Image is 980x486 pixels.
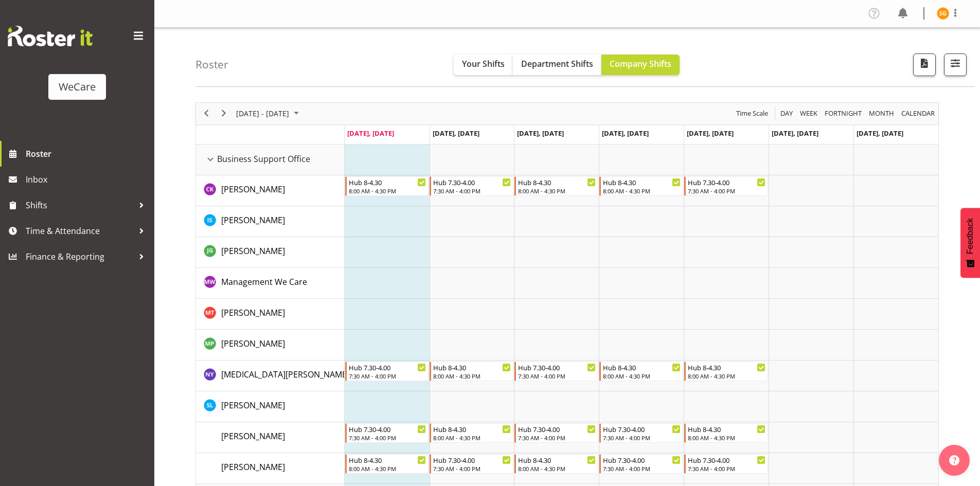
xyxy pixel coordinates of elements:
[433,372,511,380] div: 8:00 AM - 4:30 PM
[603,424,681,434] div: Hub 7.30-4.00
[349,372,426,380] div: 7:30 AM - 4:00 PM
[949,455,959,465] img: help-xxl-2.png
[221,369,349,380] span: [MEDICAL_DATA][PERSON_NAME]
[684,454,768,474] div: Tyla Boyd"s event - Hub 7.30-4.00 Begin From Friday, October 3, 2025 at 7:30:00 AM GMT+13:00 Ends...
[688,177,765,187] div: Hub 7.30-4.00
[944,53,967,76] button: Filter Shifts
[345,176,429,196] div: Chloe Kim"s event - Hub 8-4.30 Begin From Monday, September 29, 2025 at 8:00:00 AM GMT+13:00 Ends...
[735,107,770,120] button: Time Scale
[345,362,429,381] div: Nikita Yates"s event - Hub 7.30-4.00 Begin From Monday, September 29, 2025 at 7:30:00 AM GMT+13:0...
[735,107,769,120] span: Time Scale
[518,434,596,442] div: 7:30 AM - 4:00 PM
[688,372,765,380] div: 8:00 AM - 4:30 PM
[518,455,596,465] div: Hub 8-4.30
[688,424,765,434] div: Hub 8-4.30
[221,400,285,411] span: [PERSON_NAME]
[26,172,149,187] span: Inbox
[688,434,765,442] div: 8:00 AM - 4:30 PM
[868,107,895,120] span: Month
[8,26,93,46] img: Rosterit website logo
[221,184,285,195] span: [PERSON_NAME]
[349,434,426,442] div: 7:30 AM - 4:00 PM
[603,187,681,195] div: 8:00 AM - 4:30 PM
[196,361,345,391] td: Nikita Yates resource
[433,424,511,434] div: Hub 8-4.30
[221,214,285,226] a: [PERSON_NAME]
[610,58,671,69] span: Company Shifts
[603,362,681,372] div: Hub 8-4.30
[221,399,285,411] a: [PERSON_NAME]
[913,53,936,76] button: Download a PDF of the roster according to the set date range.
[59,79,96,95] div: WeCare
[433,455,511,465] div: Hub 7.30-4.00
[462,58,505,69] span: Your Shifts
[195,59,228,70] h4: Roster
[196,391,345,422] td: Sarah Lamont resource
[518,362,596,372] div: Hub 7.30-4.00
[799,107,818,120] span: Week
[688,187,765,195] div: 7:30 AM - 4:00 PM
[349,187,426,195] div: 8:00 AM - 4:30 PM
[433,177,511,187] div: Hub 7.30-4.00
[200,107,213,120] button: Previous
[798,107,819,120] button: Timeline Week
[687,129,734,138] span: [DATE], [DATE]
[517,129,564,138] span: [DATE], [DATE]
[221,214,285,226] span: [PERSON_NAME]
[349,455,426,465] div: Hub 8-4.30
[221,183,285,195] a: [PERSON_NAME]
[345,423,429,443] div: Savita Savita"s event - Hub 7.30-4.00 Begin From Monday, September 29, 2025 at 7:30:00 AM GMT+13:...
[221,307,285,319] a: [PERSON_NAME]
[824,107,863,120] span: Fortnight
[221,307,285,318] span: [PERSON_NAME]
[688,362,765,372] div: Hub 8-4.30
[518,464,596,473] div: 8:00 AM - 4:30 PM
[900,107,937,120] button: Month
[599,423,683,443] div: Savita Savita"s event - Hub 7.30-4.00 Begin From Thursday, October 2, 2025 at 7:30:00 AM GMT+13:0...
[349,177,426,187] div: Hub 8-4.30
[215,103,233,124] div: next period
[430,454,513,474] div: Tyla Boyd"s event - Hub 7.30-4.00 Begin From Tuesday, September 30, 2025 at 7:30:00 AM GMT+13:00 ...
[602,129,649,138] span: [DATE], [DATE]
[349,424,426,434] div: Hub 7.30-4.00
[779,107,795,120] button: Timeline Day
[217,153,310,165] span: Business Support Office
[857,129,903,138] span: [DATE], [DATE]
[823,107,864,120] button: Fortnight
[198,103,215,124] div: previous period
[196,330,345,361] td: Millie Pumphrey resource
[599,362,683,381] div: Nikita Yates"s event - Hub 8-4.30 Begin From Thursday, October 2, 2025 at 8:00:00 AM GMT+13:00 En...
[684,176,768,196] div: Chloe Kim"s event - Hub 7.30-4.00 Begin From Friday, October 3, 2025 at 7:30:00 AM GMT+13:00 Ends...
[345,454,429,474] div: Tyla Boyd"s event - Hub 8-4.30 Begin From Monday, September 29, 2025 at 8:00:00 AM GMT+13:00 Ends...
[196,268,345,299] td: Management We Care resource
[603,372,681,380] div: 8:00 AM - 4:30 PM
[433,434,511,442] div: 8:00 AM - 4:30 PM
[688,464,765,473] div: 7:30 AM - 4:00 PM
[430,423,513,443] div: Savita Savita"s event - Hub 8-4.30 Begin From Tuesday, September 30, 2025 at 8:00:00 AM GMT+13:00...
[960,208,980,278] button: Feedback - Show survey
[603,434,681,442] div: 7:30 AM - 4:00 PM
[26,249,134,264] span: Finance & Reporting
[521,58,593,69] span: Department Shifts
[26,146,149,161] span: Roster
[221,338,285,349] span: [PERSON_NAME]
[601,55,680,75] button: Company Shifts
[514,454,598,474] div: Tyla Boyd"s event - Hub 8-4.30 Begin From Wednesday, October 1, 2025 at 8:00:00 AM GMT+13:00 Ends...
[349,362,426,372] div: Hub 7.30-4.00
[599,454,683,474] div: Tyla Boyd"s event - Hub 7.30-4.00 Begin From Thursday, October 2, 2025 at 7:30:00 AM GMT+13:00 En...
[196,453,345,484] td: Tyla Boyd resource
[433,362,511,372] div: Hub 8-4.30
[603,464,681,473] div: 7:30 AM - 4:00 PM
[514,176,598,196] div: Chloe Kim"s event - Hub 8-4.30 Begin From Wednesday, October 1, 2025 at 8:00:00 AM GMT+13:00 Ends...
[688,455,765,465] div: Hub 7.30-4.00
[221,245,285,257] span: [PERSON_NAME]
[603,455,681,465] div: Hub 7.30-4.00
[26,197,134,213] span: Shifts
[433,187,511,195] div: 7:30 AM - 4:00 PM
[603,177,681,187] div: Hub 8-4.30
[221,430,285,442] a: [PERSON_NAME]
[221,276,307,287] span: Management We Care
[221,276,307,288] a: Management We Care
[937,7,949,20] img: sanjita-gurung11279.jpg
[196,422,345,453] td: Savita Savita resource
